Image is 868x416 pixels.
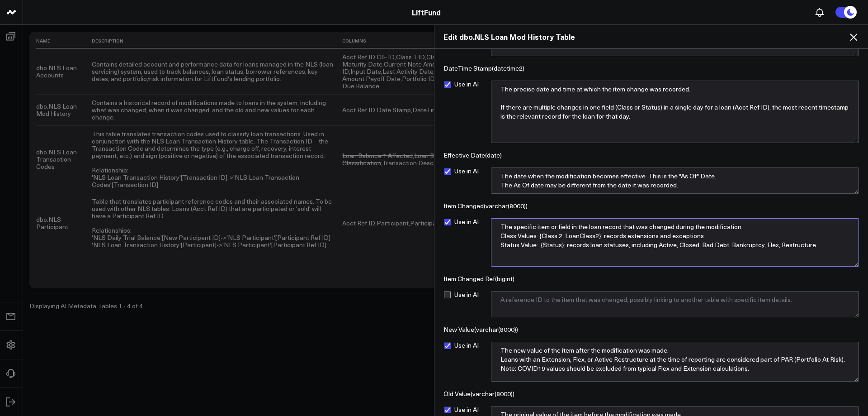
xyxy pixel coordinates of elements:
div: DateTime Stamp ( datetime2 ) [443,65,859,72]
label: Use in AI [443,218,479,225]
textarea: The specific item or field in the loan record that was changed during the modification. Class Val... [491,218,859,267]
div: Effective Date ( date ) [443,152,859,158]
h2: Edit dbo.NLS Loan Mod History Table [443,32,859,42]
div: Item Changed ( varchar(8000) ) [443,203,859,209]
textarea: The precise date and time at which the item change was recorded. If there are multiple changes in... [491,81,859,143]
a: LiftFund [412,7,441,17]
textarea: The new value of the item after the modification was made. Loans with an Extension, Flex, or Acti... [491,342,859,382]
label: Use in AI [443,81,479,88]
div: Item Changed Ref ( bigint ) [443,276,859,282]
div: New Value ( varchar(8000) ) [443,326,859,333]
label: Use in AI [443,342,479,349]
textarea: The date when the modification becomes effective. This is the "As Of" Date. The As Of date may be... [491,167,859,194]
label: Use in AI [443,291,479,298]
textarea: A reference ID to the item that was changed, possibly linking to another table with specific item... [491,291,859,317]
label: Use in AI [443,167,479,175]
div: Old Value ( varchar(8000) ) [443,391,859,397]
label: Use in AI [443,406,479,413]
